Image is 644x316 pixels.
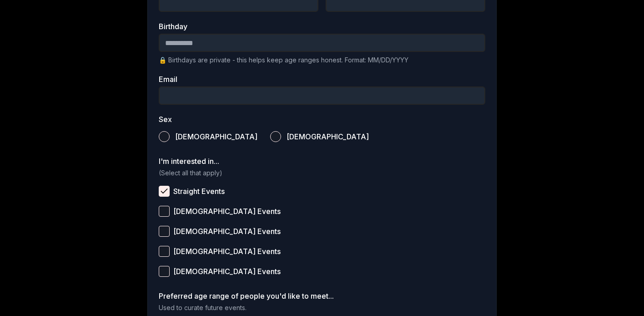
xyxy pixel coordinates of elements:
[173,268,281,275] span: [DEMOGRAPHIC_DATA] Events
[287,133,369,140] span: [DEMOGRAPHIC_DATA]
[159,246,170,257] button: [DEMOGRAPHIC_DATA] Events
[173,228,281,235] span: [DEMOGRAPHIC_DATA] Events
[159,226,170,237] button: [DEMOGRAPHIC_DATA] Events
[159,116,485,123] label: Sex
[173,208,281,215] span: [DEMOGRAPHIC_DATA] Events
[159,56,485,65] p: 🔒 Birthdays are private - this helps keep age ranges honest. Format: MM/DD/YYYY
[173,188,225,195] span: Straight Events
[175,133,257,140] span: [DEMOGRAPHIC_DATA]
[159,292,485,300] label: Preferred age range of people you'd like to meet...
[159,23,485,30] label: Birthday
[159,186,170,197] button: Straight Events
[159,168,485,178] p: (Select all that apply)
[173,248,281,255] span: [DEMOGRAPHIC_DATA] Events
[159,303,485,312] p: Used to curate future events.
[159,206,170,217] button: [DEMOGRAPHIC_DATA] Events
[159,158,485,165] label: I'm interested in...
[159,76,485,83] label: Email
[159,131,170,142] button: [DEMOGRAPHIC_DATA]
[270,131,281,142] button: [DEMOGRAPHIC_DATA]
[159,266,170,277] button: [DEMOGRAPHIC_DATA] Events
